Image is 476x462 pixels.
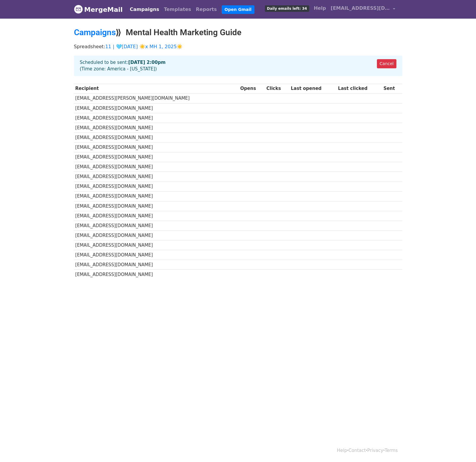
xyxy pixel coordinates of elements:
td: [EMAIL_ADDRESS][DOMAIN_NAME] [74,152,239,162]
a: Campaigns [128,4,162,15]
th: Last clicked [337,84,382,93]
td: [EMAIL_ADDRESS][DOMAIN_NAME] [74,250,239,260]
td: [EMAIL_ADDRESS][PERSON_NAME][DOMAIN_NAME] [74,93,239,103]
a: Reports [193,4,219,15]
td: [EMAIL_ADDRESS][DOMAIN_NAME] [74,143,239,152]
td: [EMAIL_ADDRESS][DOMAIN_NAME] [74,260,239,270]
td: [EMAIL_ADDRESS][DOMAIN_NAME] [74,221,239,230]
span: [EMAIL_ADDRESS][DOMAIN_NAME] [331,5,390,12]
a: Open Gmail [222,5,254,14]
a: Contact [348,448,366,453]
th: Opens [239,84,265,93]
th: Clicks [265,84,290,93]
td: [EMAIL_ADDRESS][DOMAIN_NAME] [74,172,239,182]
th: Sent [382,84,402,93]
a: Terms [385,448,398,453]
a: Cancel [377,59,396,68]
span: Daily emails left: 34 [265,5,309,12]
strong: [DATE] 2:00pm [128,60,166,65]
h2: ⟫ Mental Health Marketing Guide [74,28,402,38]
a: Templates [162,4,193,15]
a: Privacy [367,448,383,453]
a: MergeMail [74,3,123,16]
td: [EMAIL_ADDRESS][DOMAIN_NAME] [74,240,239,250]
a: Daily emails left: 34 [262,2,311,14]
td: [EMAIL_ADDRESS][DOMAIN_NAME] [74,182,239,191]
td: [EMAIL_ADDRESS][DOMAIN_NAME] [74,113,239,123]
td: [EMAIL_ADDRESS][DOMAIN_NAME] [74,231,239,240]
th: Last opened [289,84,337,93]
a: Help [337,448,347,453]
td: [EMAIL_ADDRESS][DOMAIN_NAME] [74,162,239,172]
td: [EMAIL_ADDRESS][DOMAIN_NAME] [74,211,239,221]
a: Help [312,2,328,14]
a: 11 | 🩵[DATE] ☀️x MH 1, 2025☀️ [105,44,183,49]
p: Spreadsheet: [74,43,402,50]
td: [EMAIL_ADDRESS][DOMAIN_NAME] [74,103,239,113]
td: [EMAIL_ADDRESS][DOMAIN_NAME] [74,133,239,143]
td: [EMAIL_ADDRESS][DOMAIN_NAME] [74,201,239,211]
td: [EMAIL_ADDRESS][DOMAIN_NAME] [74,270,239,280]
td: [EMAIL_ADDRESS][DOMAIN_NAME] [74,123,239,133]
a: Campaigns [74,28,116,37]
th: Recipient [74,84,239,93]
img: MergeMail logo [74,5,83,14]
a: [EMAIL_ADDRESS][DOMAIN_NAME] [328,2,398,16]
div: Scheduled to be sent: (Time zone: America - [US_STATE]) [74,56,402,76]
td: [EMAIL_ADDRESS][DOMAIN_NAME] [74,191,239,201]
